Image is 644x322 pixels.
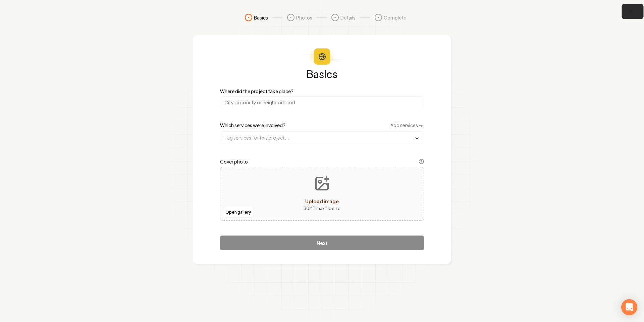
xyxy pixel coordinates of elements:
div: Open Intercom Messenger [621,299,637,315]
label: Where did the project take place? [220,89,424,94]
span: Photos [296,14,312,21]
input: Tag services for this project... [220,132,424,144]
span: Complete [384,14,406,21]
label: Which services were involved? [220,123,285,128]
a: Add services → [390,122,423,129]
button: Open gallery [223,207,253,218]
span: Upload image [305,198,339,204]
button: Upload image [298,170,346,217]
p: 30 MB max file size [304,205,340,212]
input: City or county or neighborhood [220,96,424,108]
h1: Basics [220,69,424,79]
label: Cover photo [220,157,424,166]
span: Details [340,14,356,21]
span: Basics [254,14,268,21]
